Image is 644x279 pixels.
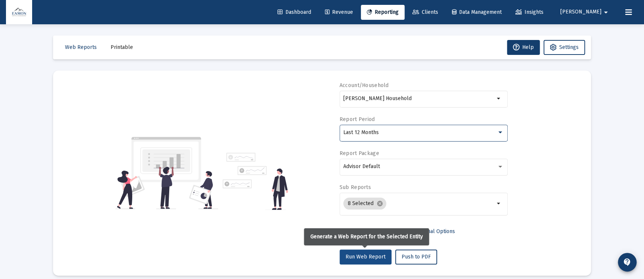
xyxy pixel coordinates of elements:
[12,5,27,20] img: Dashboard
[340,249,391,264] button: Run Web Report
[406,5,444,20] a: Clients
[343,96,495,102] input: Search or select an account or household
[278,9,311,15] span: Dashboard
[340,150,379,156] label: Report Package
[367,9,399,15] span: Reporting
[402,254,431,260] span: Push to PDF
[319,5,359,20] a: Revenue
[513,44,534,50] span: Help
[272,5,317,20] a: Dashboard
[452,9,502,15] span: Data Management
[395,249,437,264] button: Push to PDF
[601,5,610,20] mat-icon: arrow_drop_down
[361,5,405,20] a: Reporting
[343,129,379,136] span: Last 12 Months
[340,116,375,123] label: Report Period
[510,5,549,20] a: Insights
[343,196,495,211] mat-chip-list: Selection
[411,228,455,235] span: Additional Options
[115,136,218,210] img: reporting
[623,258,632,267] mat-icon: contact_support
[544,40,585,55] button: Settings
[340,82,389,89] label: Account/Household
[495,199,504,208] mat-icon: arrow_drop_down
[340,184,371,190] label: Sub Reports
[551,4,619,19] button: [PERSON_NAME]
[343,198,386,210] mat-chip: 8 Selected
[446,5,508,20] a: Data Management
[325,9,353,15] span: Revenue
[223,153,288,210] img: reporting-alt
[495,94,504,103] mat-icon: arrow_drop_down
[560,9,601,15] span: [PERSON_NAME]
[507,40,540,55] button: Help
[412,9,438,15] span: Clients
[346,228,397,235] span: Select Custom Period
[105,40,139,55] button: Printable
[111,44,133,50] span: Printable
[377,200,383,207] mat-icon: cancel
[559,44,579,50] span: Settings
[59,40,103,55] button: Web Reports
[346,254,386,260] span: Run Web Report
[343,163,380,170] span: Advisor Default
[515,9,544,15] span: Insights
[65,44,97,50] span: Web Reports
